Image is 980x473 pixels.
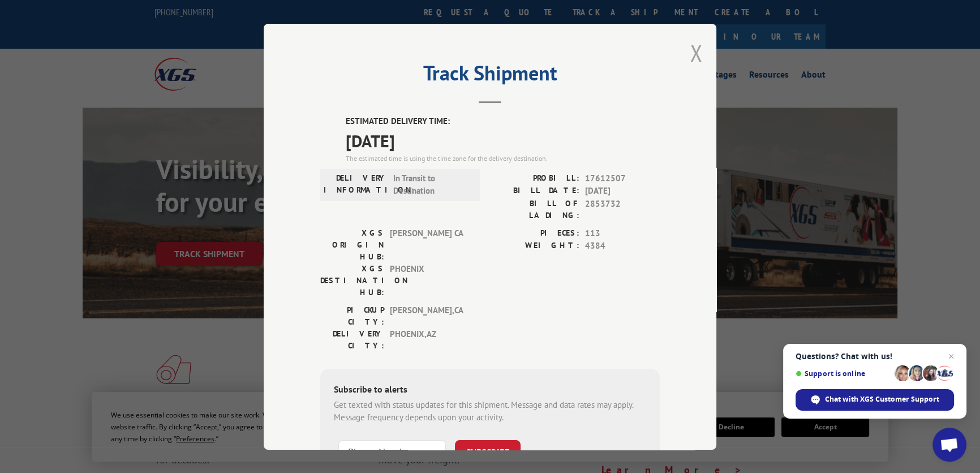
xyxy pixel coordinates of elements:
[390,227,466,262] span: [PERSON_NAME] CA
[393,172,470,197] span: In Transit to Destination
[796,352,954,361] span: Questions? Chat with us!
[390,304,466,327] span: [PERSON_NAME] , CA
[320,262,384,298] label: XGS DESTINATION HUB:
[490,172,579,185] label: PROBILL:
[585,240,660,253] span: 4384
[932,428,966,462] div: Open chat
[796,369,891,378] span: Support is online
[346,153,660,163] div: The estimated time is using the time zone for the delivery destination.
[334,382,646,398] div: Subscribe to alerts
[690,38,702,68] button: Close modal
[825,394,939,404] span: Chat with XGS Customer Support
[490,197,579,221] label: BILL OF LADING:
[585,197,660,221] span: 2853732
[585,185,660,198] span: [DATE]
[320,327,384,351] label: DELIVERY CITY:
[320,65,660,87] h2: Track Shipment
[320,227,384,262] label: XGS ORIGIN HUB:
[324,172,388,197] label: DELIVERY INFORMATION:
[346,127,660,153] span: [DATE]
[455,440,521,463] button: SUBSCRIBE
[796,389,954,411] div: Chat with XGS Customer Support
[346,115,660,128] label: ESTIMATED DELIVERY TIME:
[390,262,466,298] span: PHOENIX
[490,240,579,253] label: WEIGHT:
[585,172,660,185] span: 17612507
[490,185,579,198] label: BILL DATE:
[585,227,660,240] span: 113
[320,304,384,327] label: PICKUP CITY:
[944,350,958,363] span: Close chat
[334,398,646,424] div: Get texted with status updates for this shipment. Message and data rates may apply. Message frequ...
[390,327,466,351] span: PHOENIX , AZ
[490,227,579,240] label: PIECES:
[338,440,446,463] input: Phone Number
